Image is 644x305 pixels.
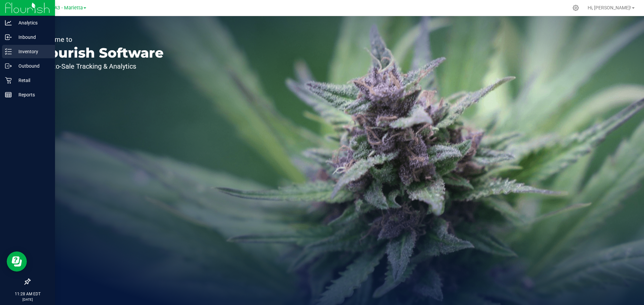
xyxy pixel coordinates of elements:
[12,91,52,99] p: Reports
[12,48,52,56] p: Inventory
[5,91,12,98] inline-svg: Reports
[12,62,52,70] p: Outbound
[5,63,12,69] inline-svg: Outbound
[12,33,52,41] p: Inbound
[36,63,164,70] p: Seed-to-Sale Tracking & Analytics
[36,36,164,43] p: Welcome to
[12,76,52,84] p: Retail
[5,77,12,84] inline-svg: Retail
[36,46,164,60] p: Flourish Software
[3,297,52,302] p: [DATE]
[572,5,580,11] div: Manage settings
[5,34,12,41] inline-svg: Inbound
[588,5,631,10] span: Hi, [PERSON_NAME]!
[5,19,12,26] inline-svg: Analytics
[12,19,52,27] p: Analytics
[5,48,12,55] inline-svg: Inventory
[3,291,52,297] p: 11:28 AM EDT
[51,5,83,11] span: GA3 - Marietta
[7,251,27,272] iframe: Resource center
